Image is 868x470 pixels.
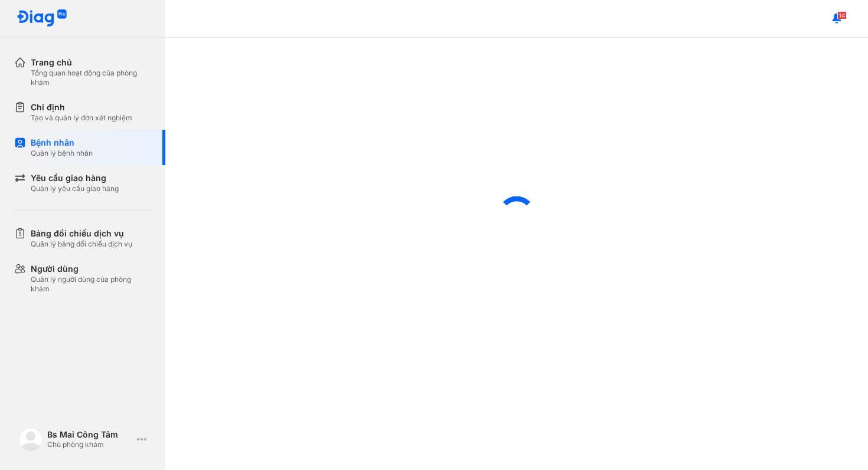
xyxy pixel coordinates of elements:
[31,101,132,113] div: Chỉ định
[31,57,151,68] div: Trang chủ
[17,9,67,28] img: logo
[837,11,847,19] span: 14
[19,428,43,451] img: logo
[31,172,119,184] div: Yêu cầu giao hàng
[31,137,93,149] div: Bệnh nhân
[31,263,151,275] div: Người dùng
[31,228,132,239] div: Bảng đối chiếu dịch vụ
[31,184,119,193] div: Quản lý yêu cầu giao hàng
[31,113,132,123] div: Tạo và quản lý đơn xét nghiệm
[47,429,132,440] div: Bs Mai Công Tâm
[47,440,132,449] div: Chủ phòng khám
[31,68,151,87] div: Tổng quan hoạt động của phòng khám
[31,149,93,158] div: Quản lý bệnh nhân
[31,239,132,249] div: Quản lý bảng đối chiếu dịch vụ
[31,275,151,294] div: Quản lý người dùng của phòng khám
